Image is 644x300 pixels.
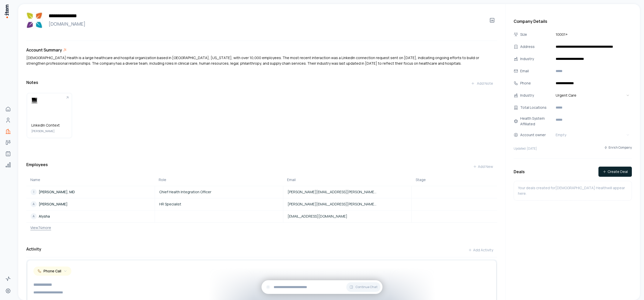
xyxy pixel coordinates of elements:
[3,115,13,125] a: People
[26,79,38,85] h3: Notes
[288,189,377,195] span: [PERSON_NAME][EMAIL_ADDRESS][PERSON_NAME][DOMAIN_NAME]
[26,12,43,28] img: Baptist Health
[27,189,124,195] a: I[PERSON_NAME], MD
[3,286,13,296] a: Settings
[471,81,493,86] div: Add Note
[284,214,381,219] a: [EMAIL_ADDRESS][DOMAIN_NAME]
[287,177,407,182] div: Email
[284,202,381,207] a: [PERSON_NAME][EMAIL_ADDRESS][PERSON_NAME][DOMAIN_NAME]
[26,162,48,172] h3: Employees
[44,269,61,274] span: Phone Call
[3,104,13,114] a: Home
[159,202,181,207] span: HR Specialist
[39,214,50,219] p: Alysha
[464,245,497,255] button: Add Activity
[31,201,37,207] div: A
[520,68,553,74] div: Email
[27,213,124,219] a: AAlysha
[520,56,553,62] div: Industry
[39,202,68,207] p: [PERSON_NAME]
[31,213,37,219] div: A
[159,189,211,195] span: Chief Health Integration Officer
[3,137,13,148] a: Deals
[518,185,628,196] p: Your deals created for [DEMOGRAPHIC_DATA] Health will appear here.
[31,98,37,104] img: computer
[416,177,493,182] div: Stage
[284,189,381,195] a: [PERSON_NAME][EMAIL_ADDRESS][PERSON_NAME][DOMAIN_NAME]
[31,189,37,195] div: I
[520,116,553,127] div: Health System Affiliated
[30,177,151,182] div: Name
[355,285,377,289] span: Continue Chat
[159,177,279,182] div: Role
[4,4,9,19] img: Item Brain Logo
[26,223,51,233] button: View74more
[520,32,553,37] div: Size
[514,169,525,175] h3: Deals
[288,202,377,207] span: [PERSON_NAME][EMAIL_ADDRESS][PERSON_NAME][DOMAIN_NAME]
[47,20,483,27] a: [DOMAIN_NAME]
[26,246,41,252] h3: Activity
[3,274,13,284] a: Activity
[31,123,67,128] h5: LinkedIn Context
[469,162,497,172] button: Add New
[346,282,380,292] button: Continue Chat
[520,80,553,86] div: Phone
[520,105,553,110] div: Total Locations
[514,147,537,151] p: Updated: [DATE]
[288,214,347,219] span: [EMAIL_ADDRESS][DOMAIN_NAME]
[3,149,13,159] a: Agents
[598,167,632,177] button: Create Deal
[155,202,252,207] a: HR Specialist
[31,129,67,133] span: [PERSON_NAME]
[261,280,383,294] div: Continue Chat
[26,55,497,66] p: [DEMOGRAPHIC_DATA] Health is a large healthcare and hospital organization based in [GEOGRAPHIC_DA...
[520,44,553,49] div: Address
[3,160,13,170] a: Analytics
[155,189,252,195] a: Chief Health Integration Officer
[3,126,13,136] a: Companies
[33,267,71,276] button: Phone Call
[39,189,75,195] p: [PERSON_NAME], MD
[467,78,497,89] button: Add Note
[26,47,62,53] h3: Account Summary
[27,201,124,207] a: A[PERSON_NAME]
[604,143,632,152] button: Enrich Company
[520,93,553,98] div: Industry
[514,18,632,24] h3: Company Details
[520,132,553,138] div: Account owner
